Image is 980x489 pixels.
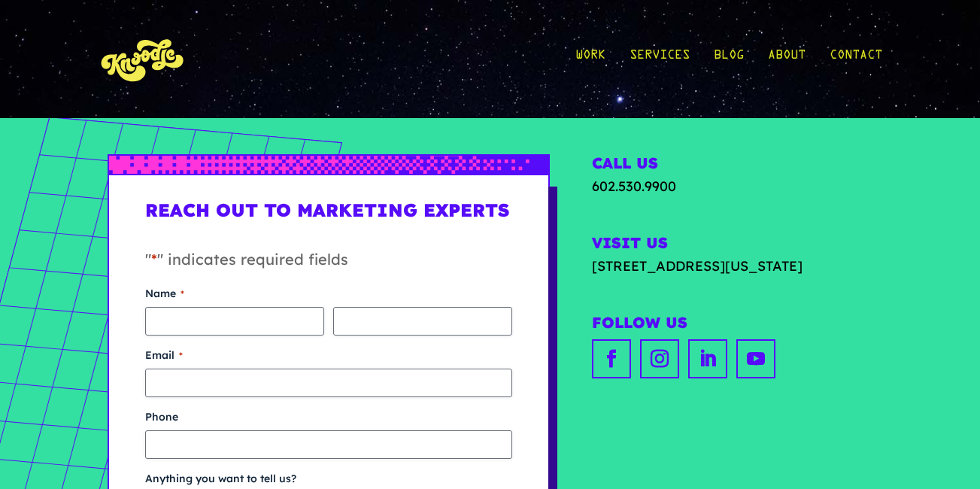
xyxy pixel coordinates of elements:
[109,156,548,174] img: px-grad-blue-short.svg
[768,24,806,94] a: About
[145,471,512,486] label: Anything you want to tell us?
[640,339,679,378] a: instagram
[145,348,512,363] label: Email
[592,234,872,256] h2: Visit Us
[592,154,872,176] h2: Call Us
[714,24,744,94] a: Blog
[575,24,605,94] a: Work
[830,24,882,94] a: Contact
[592,339,631,378] a: facebook
[98,24,188,94] img: KnoLogo(yellow)
[592,314,872,336] h2: Follow Us
[592,256,872,276] a: [STREET_ADDRESS][US_STATE]
[145,286,184,301] legend: Name
[688,339,727,378] a: linkedin
[145,199,512,233] h1: Reach Out to Marketing Experts
[592,178,676,195] a: 602.530.9900
[630,24,690,94] a: Services
[145,409,512,424] label: Phone
[145,248,512,286] p: " " indicates required fields
[736,339,775,378] a: youtube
